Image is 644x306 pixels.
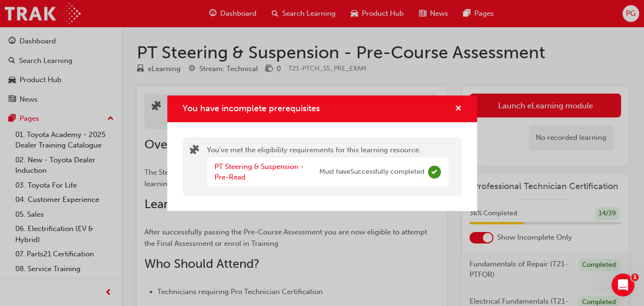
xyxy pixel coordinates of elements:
[215,162,304,182] a: PT Steering & Suspension - Pre-Read
[183,103,320,114] span: You have incomplete prerequisites
[190,146,199,157] span: puzzle-icon
[428,166,441,179] span: Complete
[455,103,462,115] button: cross-icon
[631,274,639,281] span: 1
[207,145,449,189] div: You've met the eligibility requirements for this learning resource.
[455,105,462,114] span: cross-icon
[167,95,477,211] div: You have incomplete prerequisites
[319,167,424,178] span: Must have Successfully completed
[612,274,634,296] iframe: Intercom live chat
